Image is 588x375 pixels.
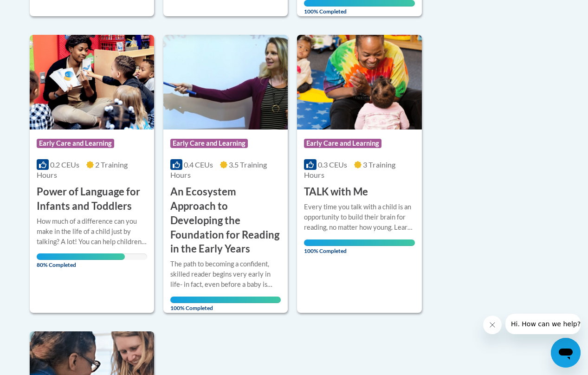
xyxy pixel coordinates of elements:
[551,338,581,368] iframe: Button to launch messaging window
[304,239,414,246] div: Your progress
[37,139,114,148] span: Early Care and Learning
[37,253,125,268] span: 80% Completed
[170,297,281,303] div: Your progress
[163,35,288,129] img: Course Logo
[304,185,368,199] h3: TALK with Me
[184,160,213,169] span: 0.4 CEUs
[50,160,79,169] span: 0.2 CEUs
[170,297,281,311] span: 100% Completed
[304,239,414,254] span: 100% Completed
[304,202,414,233] div: Every time you talk with a child is an opportunity to build their brain for reading, no matter ho...
[37,253,125,260] div: Your progress
[483,316,502,334] iframe: Close message
[37,185,147,213] h3: Power of Language for Infants and Toddlers
[170,259,281,290] div: The path to becoming a confident, skilled reader begins very early in life- in fact, even before ...
[297,35,421,129] img: Course Logo
[297,35,421,313] a: Course LogoEarly Care and Learning0.3 CEUs3 Training Hours TALK with MeEvery time you talk with a...
[30,35,154,129] img: Course Logo
[30,35,154,313] a: Course LogoEarly Care and Learning0.2 CEUs2 Training Hours Power of Language for Infants and Todd...
[304,139,381,148] span: Early Care and Learning
[318,160,347,169] span: 0.3 CEUs
[505,314,581,334] iframe: Message from company
[170,185,281,256] h3: An Ecosystem Approach to Developing the Foundation for Reading in the Early Years
[37,216,147,247] div: How much of a difference can you make in the life of a child just by talking? A lot! You can help...
[163,35,288,313] a: Course LogoEarly Care and Learning0.4 CEUs3.5 Training Hours An Ecosystem Approach to Developing ...
[170,139,248,148] span: Early Care and Learning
